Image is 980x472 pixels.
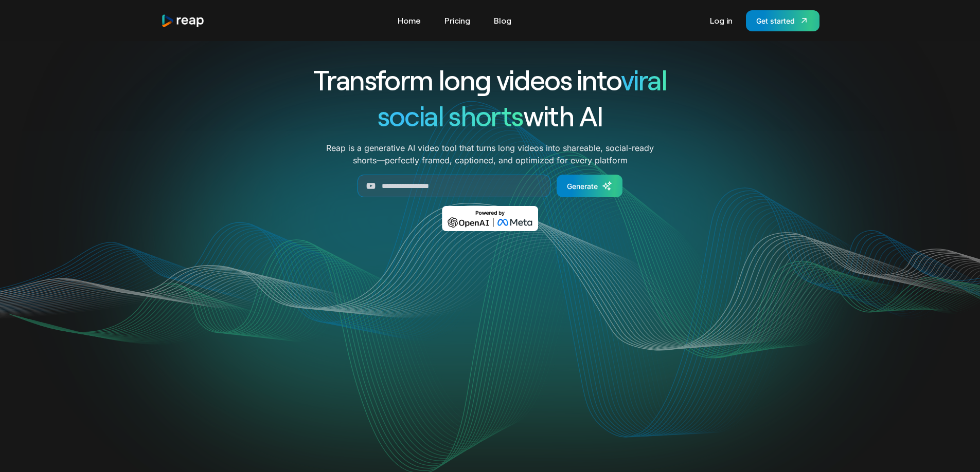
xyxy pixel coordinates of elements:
[567,181,598,192] div: Generate
[161,14,205,28] a: home
[326,142,654,166] p: Reap is a generative AI video tool that turns long videos into shareable, social-ready shorts—per...
[276,62,704,98] h1: Transform long videos into
[756,15,795,26] div: Get started
[393,12,426,29] a: Home
[161,14,205,28] img: reap logo
[439,12,475,29] a: Pricing
[489,12,516,29] a: Blog
[557,175,622,197] a: Generate
[442,206,538,231] img: Powered by OpenAI & Meta
[705,12,738,29] a: Log in
[378,99,523,132] span: social shorts
[621,63,667,96] span: viral
[283,246,697,453] video: Your browser does not support the video tag.
[746,10,819,31] a: Get started
[276,98,704,134] h1: with AI
[276,175,704,197] form: Generate Form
